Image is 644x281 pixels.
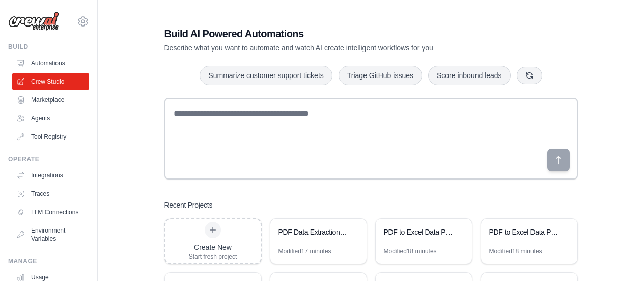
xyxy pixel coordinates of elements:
button: Triage GitHub issues [339,66,422,85]
button: Score inbound leads [428,66,511,85]
a: Traces [12,186,89,202]
div: Operate [8,155,89,163]
h3: Recent Projects [164,200,213,210]
div: Build [8,43,89,51]
a: Agents [12,110,89,126]
iframe: Chat Widget [593,232,644,281]
button: Get new suggestions [517,67,542,84]
div: Start fresh project [189,252,237,261]
div: Modified 17 minutes [278,247,331,256]
p: Describe what you want to automate and watch AI create intelligent workflows for you [164,43,507,53]
div: PDF to Excel Data Processor [384,227,454,237]
a: Marketplace [12,92,89,108]
a: Automations [12,55,89,71]
a: Integrations [12,167,89,184]
div: Modified 18 minutes [489,247,542,256]
h1: Build AI Powered Automations [164,27,507,41]
button: Summarize customer support tickets [200,66,332,85]
a: Environment Variables [12,222,89,247]
div: PDF to Excel Data Processor [489,227,559,237]
img: Logo [8,12,59,31]
a: LLM Connections [12,204,89,220]
a: Tool Registry [12,129,89,145]
div: Create New [189,242,237,252]
div: Manage [8,257,89,265]
a: Crew Studio [12,73,89,90]
div: PDF Data Extraction to Excel Automation [278,227,348,237]
div: Modified 18 minutes [384,247,437,256]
